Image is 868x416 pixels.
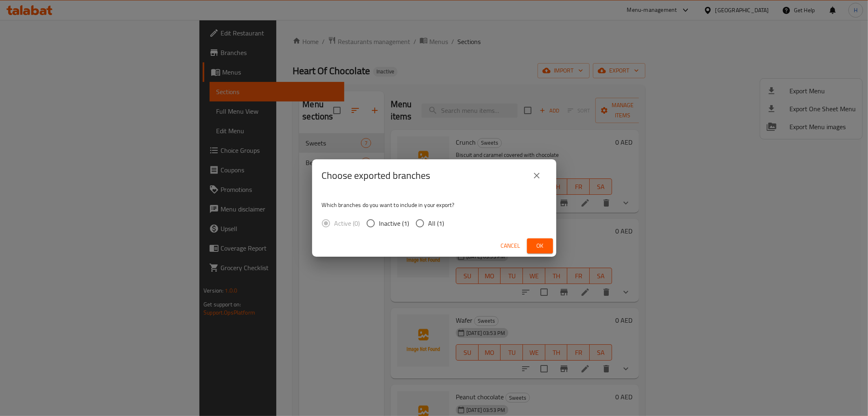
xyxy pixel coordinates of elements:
[501,241,520,251] span: Cancel
[335,218,360,228] span: Active (0)
[322,201,547,209] p: Which branches do you want to include in your export?
[527,238,553,253] button: Ok
[322,169,431,182] h2: Choose exported branches
[533,241,547,251] span: Ok
[429,218,444,228] span: All (1)
[379,218,409,228] span: Inactive (1)
[498,238,524,253] button: Cancel
[527,166,547,185] button: close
